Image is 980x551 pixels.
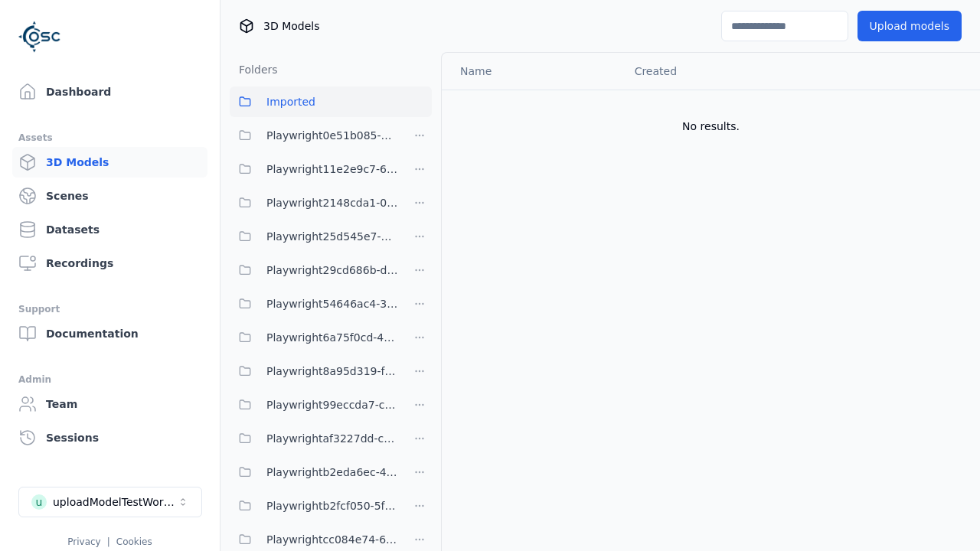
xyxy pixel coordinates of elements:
[230,120,398,151] button: Playwright0e51b085-65e1-4c35-acc5-885a717d32f7
[266,362,398,380] span: Playwright8a95d319-fb51-49d6-a655-cce786b7c22b
[230,457,398,487] button: Playwrightb2eda6ec-40de-407c-a5c5-49f5bc2d938f
[230,390,398,420] button: Playwright99eccda7-cb0a-4e38-9e00-3a40ae80a22c
[12,214,207,245] a: Datasets
[53,494,177,510] div: uploadModelTestWorkspace
[230,322,398,353] button: Playwright6a75f0cd-47ca-4f0d-873f-aeb3b152b520
[622,53,807,90] th: Created
[266,429,398,448] span: Playwrightaf3227dd-cec8-46a2-ae8b-b3eddda3a63a
[263,18,319,34] span: 3D Models
[442,90,980,163] td: No results.
[18,370,201,389] div: Admin
[230,86,432,117] button: Imported
[857,11,962,41] button: Upload models
[230,423,398,454] button: Playwrightaf3227dd-cec8-46a2-ae8b-b3eddda3a63a
[266,160,398,178] span: Playwright11e2e9c7-6c23-4ce7-ac48-ea95a4ff6a43
[266,463,398,481] span: Playwrightb2eda6ec-40de-407c-a5c5-49f5bc2d938f
[266,295,398,313] span: Playwright54646ac4-3a57-4777-8e27-fe2643ff521d
[230,289,398,319] button: Playwright54646ac4-3a57-4777-8e27-fe2643ff521d
[230,187,398,218] button: Playwright2148cda1-0135-4eee-9a3e-ba7e638b60a6
[266,530,398,549] span: Playwrightcc084e74-6bd9-4f7e-8d69-516a74321fe7
[107,536,110,547] span: |
[18,300,201,318] div: Support
[31,494,47,510] div: u
[266,93,315,111] span: Imported
[442,53,622,90] th: Name
[12,422,207,453] a: Sessions
[18,129,201,147] div: Assets
[230,154,398,184] button: Playwright11e2e9c7-6c23-4ce7-ac48-ea95a4ff6a43
[266,227,398,246] span: Playwright25d545e7-ff08-4d3b-b8cd-ba97913ee80b
[12,77,207,107] a: Dashboard
[12,248,207,279] a: Recordings
[12,389,207,419] a: Team
[230,221,398,252] button: Playwright25d545e7-ff08-4d3b-b8cd-ba97913ee80b
[230,491,398,521] button: Playwrightb2fcf050-5f27-47cb-87c2-faf00259dd62
[67,536,100,547] a: Privacy
[230,62,278,77] h3: Folders
[266,194,398,212] span: Playwright2148cda1-0135-4eee-9a3e-ba7e638b60a6
[266,328,398,347] span: Playwright6a75f0cd-47ca-4f0d-873f-aeb3b152b520
[230,356,398,386] button: Playwright8a95d319-fb51-49d6-a655-cce786b7c22b
[12,147,207,178] a: 3D Models
[230,255,398,285] button: Playwright29cd686b-d0c9-4777-aa54-1065c8c7cee8
[18,487,202,517] button: Select a workspace
[266,126,398,145] span: Playwright0e51b085-65e1-4c35-acc5-885a717d32f7
[266,396,398,414] span: Playwright99eccda7-cb0a-4e38-9e00-3a40ae80a22c
[266,261,398,279] span: Playwright29cd686b-d0c9-4777-aa54-1065c8c7cee8
[116,536,152,547] a: Cookies
[12,181,207,211] a: Scenes
[12,318,207,349] a: Documentation
[266,497,398,515] span: Playwrightb2fcf050-5f27-47cb-87c2-faf00259dd62
[18,15,61,58] img: Logo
